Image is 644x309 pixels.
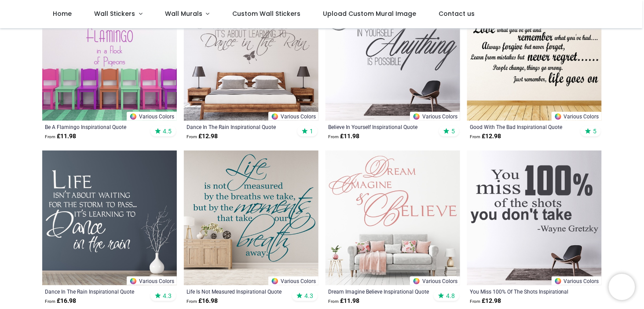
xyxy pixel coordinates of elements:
a: Be A Flamingo Inspirational Quote [45,123,148,130]
a: Good With The Bad Inspirational Quote [470,123,573,130]
a: Various Colors [268,112,318,121]
a: Various Colors [410,112,460,121]
span: Custom Wall Stickers [232,9,300,18]
a: You Miss 100% Of The Shots Inspirational Quote [470,288,573,295]
a: Dance In The Rain Inspirational Quote [45,288,148,295]
a: Various Colors [552,112,602,121]
span: From [45,299,55,304]
strong: £ 12.98 [470,132,501,141]
a: Dance In The Rain Inspirational Quote [187,123,290,130]
span: 5 [593,127,596,135]
span: Home [53,9,72,18]
a: Various Colors [552,276,602,285]
img: Color Wheel [129,277,137,285]
span: 4.5 [163,127,172,135]
span: From [328,134,339,139]
span: From [187,134,197,139]
strong: £ 11.98 [328,297,359,305]
span: 1 [310,127,313,135]
strong: £ 12.98 [470,297,501,305]
img: Color Wheel [554,277,562,285]
a: Various Colors [268,276,318,285]
img: Color Wheel [271,277,279,285]
img: Life Is Not Measured Inspirational Quote Wall Sticker [184,151,318,285]
a: Various Colors [127,112,177,121]
strong: £ 16.98 [187,297,218,305]
img: Color Wheel [413,277,421,285]
span: From [187,299,197,304]
span: 4.8 [446,292,455,300]
span: Wall Stickers [94,9,135,18]
span: 4.3 [163,292,172,300]
img: Color Wheel [271,113,279,121]
img: You Miss 100% Of The Shots Inspirational Quote Wall Sticker [467,151,602,285]
a: Life Is Not Measured Inspirational Quote [187,288,290,295]
img: Dream Imagine Believe Inspirational Quote Wall Sticker - Mod8 [326,151,460,285]
a: Dream Imagine Believe Inspirational Quote [328,288,432,295]
strong: £ 12.98 [187,132,218,141]
img: Color Wheel [554,113,562,121]
img: Color Wheel [413,113,421,121]
a: Various Colors [127,276,177,285]
span: From [470,134,480,139]
a: Various Colors [410,276,460,285]
span: From [45,134,55,139]
span: Wall Murals [165,9,202,18]
a: Believe In Yourself Inspirational Quote [328,123,432,130]
span: 4.3 [304,292,313,300]
strong: £ 11.98 [45,132,76,141]
span: From [470,299,480,304]
span: 5 [451,127,455,135]
img: Color Wheel [129,113,137,121]
span: Contact us [439,9,475,18]
span: Upload Custom Mural Image [323,9,416,18]
strong: £ 16.98 [45,297,76,305]
img: Dance In The Rain Inspirational Quote Wall Sticker - Mod2 [42,151,177,285]
strong: £ 11.98 [328,132,359,141]
span: From [328,299,339,304]
iframe: Brevo live chat [609,274,635,300]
